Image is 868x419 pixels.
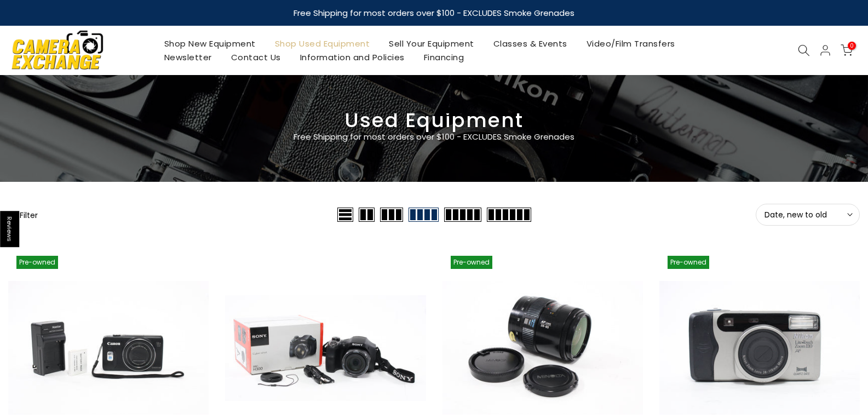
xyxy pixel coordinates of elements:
[265,37,380,50] a: Shop Used Equipment
[380,37,484,50] a: Sell Your Equipment
[294,7,574,19] strong: Free Shipping for most orders over $100 - EXCLUDES Smoke Grenades
[841,44,853,56] a: 0
[8,209,38,220] button: Show filters
[756,204,860,226] button: Date, new to old
[848,42,856,50] span: 0
[484,37,577,50] a: Classes & Events
[414,50,474,64] a: Financing
[764,210,851,220] span: Date, new to old
[154,50,221,64] a: Newsletter
[577,37,685,50] a: Video/Film Transfers
[221,50,290,64] a: Contact Us
[229,130,640,144] p: Free Shipping for most orders over $100 - EXCLUDES Smoke Grenades
[8,113,860,128] h3: Used Equipment
[154,37,265,50] a: Shop New Equipment
[290,50,414,64] a: Information and Policies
